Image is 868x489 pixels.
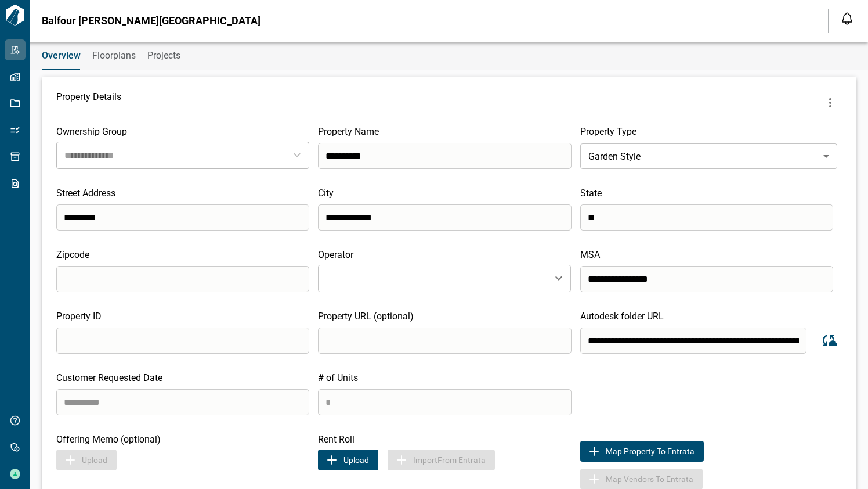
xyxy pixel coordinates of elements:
span: Property Details [56,91,121,114]
input: search [318,328,571,354]
input: search [318,204,571,231]
span: Projects [147,50,180,62]
span: Overview [42,50,81,62]
input: search [56,266,309,292]
input: search [580,204,833,231]
span: Property URL (optional) [318,311,414,322]
span: Customer Requested Date [56,372,162,383]
button: Sync data from Autodesk [815,327,842,354]
span: Property Type [580,126,636,137]
button: Open notification feed [838,9,856,28]
input: search [56,204,309,231]
span: Rent Roll [318,434,355,445]
span: Operator [318,249,353,260]
button: Open [551,270,567,286]
span: Property ID [56,311,102,322]
div: base tabs [30,42,868,70]
img: Map to Entrata [587,444,601,458]
span: State [580,188,602,199]
span: Floorplans [92,50,136,62]
div: Garden Style [580,140,837,172]
span: Street Address [56,188,115,199]
span: MSA [580,249,600,260]
span: Offering Memo (optional) [56,434,161,445]
span: Zipcode [56,249,89,260]
span: Balfour [PERSON_NAME][GEOGRAPHIC_DATA] [42,15,261,27]
span: Ownership Group [56,126,127,137]
input: search [318,143,571,169]
input: search [580,266,833,292]
span: City [318,188,334,199]
span: Property Name [318,126,379,137]
span: Autodesk folder URL [580,311,664,322]
button: uploadUpload [318,450,378,470]
input: search [580,328,806,354]
input: search [56,389,309,415]
button: Map to EntrataMap Property to Entrata [580,441,704,462]
img: upload [325,453,339,467]
button: more [819,91,842,114]
input: search [56,328,309,354]
span: # of Units [318,372,358,383]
